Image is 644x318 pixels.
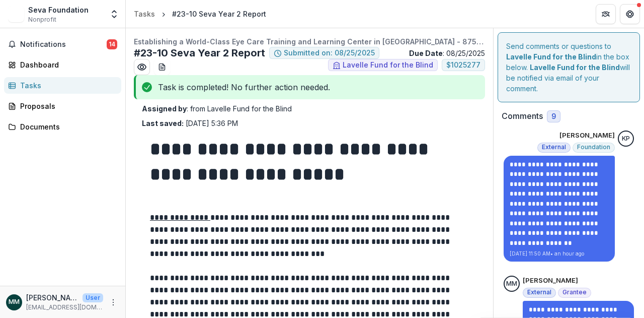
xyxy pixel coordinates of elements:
[4,118,121,135] a: Documents
[622,136,630,142] div: Khanh Phan
[134,36,485,47] p: Establishing a World-Class Eye Care Training and Learning Center in [GEOGRAPHIC_DATA] - 87560551
[530,63,620,72] strong: Lavelle Fund for the Blind
[551,112,556,121] span: 9
[620,4,640,24] button: Get Help
[20,80,113,91] div: Tasks
[562,289,587,296] span: Grantee
[446,61,480,70] span: $ 1025277
[20,121,113,132] div: Documents
[130,7,270,21] nav: breadcrumb
[4,56,121,73] a: Dashboard
[510,250,609,258] p: [DATE] 11:50 AM • an hour ago
[4,98,121,114] a: Proposals
[559,131,615,141] p: [PERSON_NAME]
[28,15,56,24] span: Nonprofit
[506,281,517,287] div: Margo Mays
[523,276,578,286] p: [PERSON_NAME]
[28,5,89,15] div: Seva Foundation
[83,293,103,302] p: User
[26,303,103,312] p: [EMAIL_ADDRESS][DOMAIN_NAME]
[8,6,24,22] img: Seva Foundation
[26,292,78,303] p: [PERSON_NAME]
[577,144,610,151] span: Foundation
[20,40,107,49] span: Notifications
[107,296,119,308] button: More
[498,32,640,102] div: Send comments or questions to in the box below. will be notified via email of your comment.
[409,48,485,58] p: : 08/25/2025
[20,59,113,70] div: Dashboard
[4,36,121,52] button: Notifications14
[20,101,113,111] div: Proposals
[142,104,187,113] strong: Assigned by
[134,9,155,19] div: Tasks
[134,59,150,75] button: Preview 0f5e9aed-bc7e-4fb1-b3cf-32ca6814624f.pdf
[9,299,20,305] div: Margo Mays
[134,47,265,59] h2: #23-10 Seva Year 2 Report
[542,144,566,151] span: External
[107,4,121,24] button: Open entity switcher
[154,59,170,75] button: download-word-button
[343,61,433,70] span: Lavelle Fund for the Blind
[284,49,375,57] span: Submitted on: 08/25/2025
[596,4,616,24] button: Partners
[506,52,596,61] strong: Lavelle Fund for the Blind
[409,49,443,57] strong: Due Date
[134,75,485,99] div: Task is completed! No further action needed.
[107,39,117,49] span: 14
[4,77,121,94] a: Tasks
[172,9,266,19] div: #23-10 Seva Year 2 Report
[527,289,551,296] span: External
[142,118,238,129] p: [DATE] 5:36 PM
[130,7,159,21] a: Tasks
[142,119,184,128] strong: Last saved:
[502,111,543,121] h2: Comments
[142,103,477,114] p: : from Lavelle Fund for the Blind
